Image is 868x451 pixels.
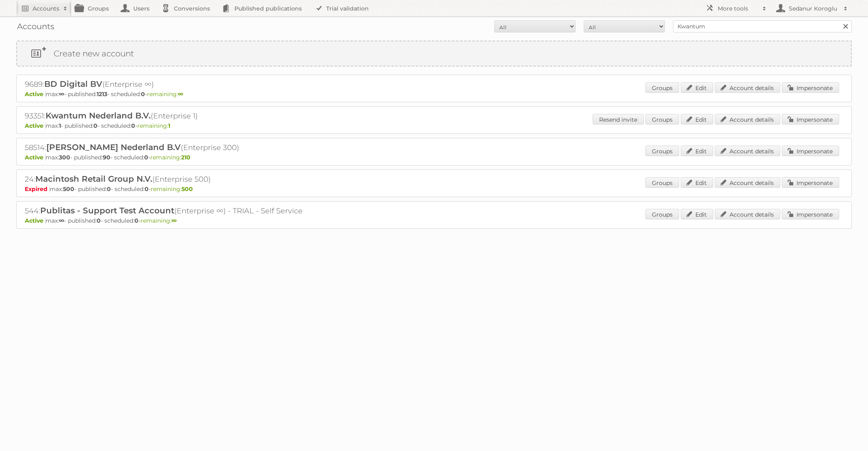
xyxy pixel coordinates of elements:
[681,146,713,156] a: Edit
[782,209,839,219] a: Impersonate
[178,90,183,98] strong: ∞
[681,177,713,188] a: Edit
[25,90,843,98] p: max: - published: - scheduled: -
[715,146,780,156] a: Account details
[63,185,74,193] strong: 500
[681,209,713,219] a: Edit
[787,4,840,13] h2: Sedanur Koroglu
[25,122,45,129] span: Active
[141,217,177,224] span: remaining:
[32,4,59,13] h2: Accounts
[181,154,190,161] strong: 210
[131,122,135,129] strong: 0
[715,177,780,188] a: Account details
[59,122,61,129] strong: 1
[151,185,193,193] span: remaining:
[35,174,152,184] span: Macintosh Retail Group N.V.
[782,146,839,156] a: Impersonate
[681,114,713,125] a: Edit
[44,79,102,89] span: BD Digital BV
[645,114,679,125] a: Groups
[25,154,45,161] span: Active
[145,185,149,193] strong: 0
[25,154,843,161] p: max: - published: - scheduled: -
[25,185,50,193] span: Expired
[718,4,758,13] h2: More tools
[182,185,193,193] strong: 500
[645,177,679,188] a: Groups
[25,217,843,224] p: max: - published: - scheduled: -
[59,154,70,161] strong: 300
[25,90,45,98] span: Active
[645,209,679,219] a: Groups
[25,174,309,185] h2: 24: (Enterprise 500)
[59,217,64,224] strong: ∞
[715,82,780,93] a: Account details
[107,185,111,193] strong: 0
[147,90,183,98] span: remaining:
[144,154,148,161] strong: 0
[141,90,145,98] strong: 0
[46,142,181,152] span: [PERSON_NAME] Nederland B.V
[25,122,843,129] p: max: - published: - scheduled: -
[17,41,851,66] a: Create new account
[171,217,177,224] strong: ∞
[25,185,843,193] p: max: - published: - scheduled: -
[593,114,644,125] a: Resend invite
[45,111,151,120] span: Kwantum Nederland B.V.
[93,122,97,129] strong: 0
[25,142,309,153] h2: 58514: (Enterprise 300)
[25,206,309,216] h2: 544: (Enterprise ∞) - TRIAL - Self Service
[137,122,170,129] span: remaining:
[25,111,309,121] h2: 93351: (Enterprise 1)
[715,209,780,219] a: Account details
[97,90,107,98] strong: 1213
[97,217,101,224] strong: 0
[168,122,170,129] strong: 1
[782,114,839,125] a: Impersonate
[782,82,839,93] a: Impersonate
[150,154,190,161] span: remaining:
[25,79,309,90] h2: 9689: (Enterprise ∞)
[782,177,839,188] a: Impersonate
[681,82,713,93] a: Edit
[645,146,679,156] a: Groups
[134,217,139,224] strong: 0
[25,217,45,224] span: Active
[645,82,679,93] a: Groups
[40,206,174,215] span: Publitas - Support Test Account
[59,90,64,98] strong: ∞
[103,154,110,161] strong: 90
[715,114,780,125] a: Account details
